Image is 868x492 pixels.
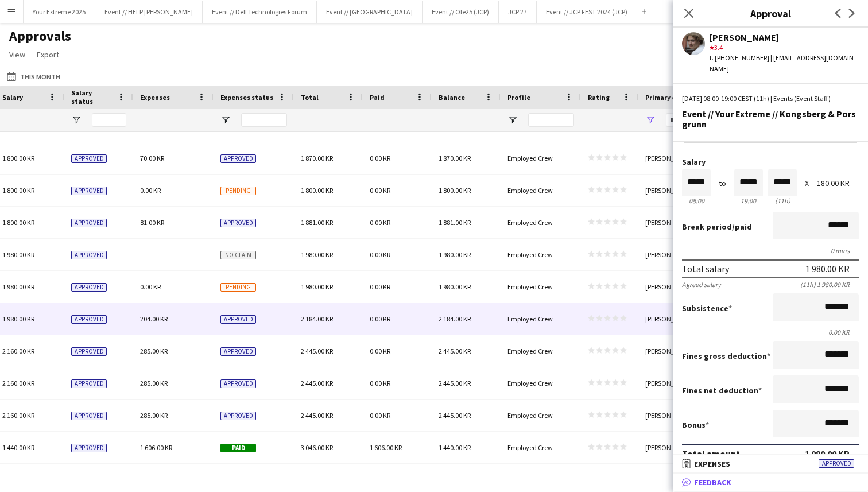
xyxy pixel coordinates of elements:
[694,477,731,487] span: Feedback
[710,53,859,73] div: t. [PHONE_NUMBER] | [EMAIL_ADDRESS][DOMAIN_NAME]
[71,283,107,292] span: Approved
[220,219,256,227] span: Approved
[638,142,719,174] div: [PERSON_NAME]
[370,186,390,195] span: 0.00 KR
[805,179,809,188] div: X
[301,154,333,162] span: 1 870.00 KR
[507,186,553,195] span: Employed Crew
[439,218,471,227] span: 1 881.00 KR
[638,207,719,238] div: [PERSON_NAME]
[140,93,170,102] span: Expenses
[220,93,273,102] span: Expenses status
[140,379,168,388] span: 285.00 KR
[241,113,287,127] input: Expenses status Filter Input
[805,448,850,459] div: 1 980.00 KR
[638,239,719,270] div: [PERSON_NAME]
[2,282,34,291] span: 1 980.00 KR
[370,250,390,259] span: 0.00 KR
[682,385,762,396] label: Fines net deduction
[140,411,168,420] span: 285.00 KR
[301,218,333,227] span: 1 881.00 KR
[507,347,553,355] span: Employed Crew
[439,411,471,420] span: 2 445.00 KR
[140,347,168,355] span: 285.00 KR
[71,315,107,324] span: Approved
[32,47,64,62] a: Export
[2,379,34,388] span: 2 160.00 KR
[220,412,256,420] span: Approved
[317,1,423,23] button: Event // [GEOGRAPHIC_DATA]
[682,109,859,129] div: Event // Your Extreme // Kongsberg & Porsgrunn
[301,347,333,355] span: 2 445.00 KR
[817,179,859,188] div: 180.00 KR
[682,246,859,255] div: 0 mins
[370,218,390,227] span: 0.00 KR
[673,6,868,21] h3: Approval
[9,49,25,60] span: View
[507,93,530,102] span: Profile
[140,218,164,227] span: 81.00 KR
[2,250,34,259] span: 1 980.00 KR
[370,411,390,420] span: 0.00 KR
[439,315,471,323] span: 2 184.00 KR
[2,93,23,102] span: Salary
[2,315,34,323] span: 1 980.00 KR
[301,186,333,195] span: 1 800.00 KR
[71,379,107,388] span: Approved
[140,186,161,195] span: 0.00 KR
[507,411,553,420] span: Employed Crew
[710,42,859,53] div: 3.4
[423,1,499,23] button: Event // Ole25 (JCP)
[537,1,637,23] button: Event // JCP FEST 2024 (JCP)
[638,367,719,399] div: [PERSON_NAME]
[507,218,553,227] span: Employed Crew
[673,455,868,472] mat-expansion-panel-header: ExpensesApproved
[682,222,732,232] span: Break period
[370,315,390,323] span: 0.00 KR
[71,251,107,259] span: Approved
[682,351,770,361] label: Fines gross deduction
[805,263,850,274] div: 1 980.00 KR
[439,186,471,195] span: 1 800.00 KR
[301,411,333,420] span: 2 445.00 KR
[71,187,107,195] span: Approved
[370,443,402,452] span: 1 606.00 KR
[638,432,719,463] div: [PERSON_NAME]
[71,347,107,356] span: Approved
[673,474,868,491] mat-expansion-panel-header: Feedback
[645,115,656,125] button: Open Filter Menu
[370,379,390,388] span: 0.00 KR
[140,443,172,452] span: 1 606.00 KR
[24,1,95,23] button: Your Extreme 2025
[370,282,390,291] span: 0.00 KR
[301,315,333,323] span: 2 184.00 KR
[507,154,553,162] span: Employed Crew
[666,113,712,127] input: Primary contact Filter Input
[301,443,333,452] span: 3 046.00 KR
[638,175,719,206] div: [PERSON_NAME]
[2,218,34,227] span: 1 800.00 KR
[370,347,390,355] span: 0.00 KR
[220,115,231,125] button: Open Filter Menu
[439,347,471,355] span: 2 445.00 KR
[588,93,610,102] span: Rating
[638,303,719,335] div: [PERSON_NAME]
[768,196,797,205] div: 11h
[140,282,161,291] span: 0.00 KR
[507,379,553,388] span: Employed Crew
[71,219,107,227] span: Approved
[301,282,333,291] span: 1 980.00 KR
[220,251,256,259] span: No claim
[499,1,537,23] button: JCP 27
[140,154,164,162] span: 70.00 KR
[220,444,256,452] span: Paid
[638,335,719,367] div: [PERSON_NAME]
[682,158,859,166] label: Salary
[682,94,859,104] div: [DATE] 08:00-19:00 CEST (11h) | Events (Event Staff)
[140,315,168,323] span: 204.00 KR
[719,179,726,188] div: to
[301,379,333,388] span: 2 445.00 KR
[71,154,107,163] span: Approved
[694,459,730,469] span: Expenses
[682,420,709,430] label: Bonus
